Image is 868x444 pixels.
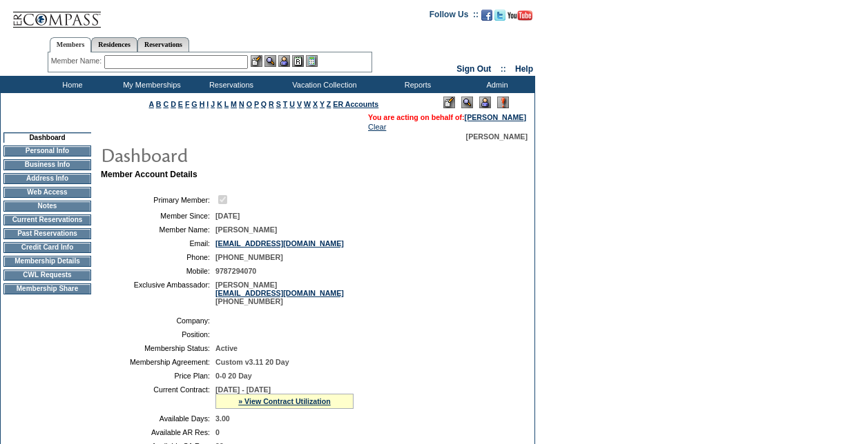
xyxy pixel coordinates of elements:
img: Impersonate [479,97,491,108]
a: J [211,100,215,108]
td: Available AR Res: [106,428,210,436]
a: Q [261,100,267,108]
a: D [171,100,176,108]
span: [PERSON_NAME] [PHONE_NUMBER] [215,281,344,305]
a: R [269,100,274,108]
a: ER Accounts [333,100,378,108]
td: Membership Details [3,256,91,267]
td: Company: [106,316,210,325]
div: Member Name: [51,55,104,67]
span: [PERSON_NAME] [215,225,277,234]
span: 9787294070 [215,267,256,275]
td: Web Access [3,187,91,198]
a: B [156,100,162,108]
td: Position: [106,330,210,339]
td: Phone: [106,253,210,261]
td: Membership Status: [106,344,210,352]
a: Clear [368,123,386,131]
a: X [313,100,318,108]
td: Current Reservations [3,214,91,225]
a: T [283,100,288,108]
a: N [239,100,244,108]
td: Admin [456,76,535,93]
a: Help [515,64,533,74]
span: [PERSON_NAME] [466,132,528,141]
a: [EMAIL_ADDRESS][DOMAIN_NAME] [215,239,344,248]
a: Y [320,100,325,108]
img: Subscribe to our YouTube Channel [508,10,532,21]
b: Member Account Details [101,170,197,179]
a: C [163,100,168,108]
img: Log Concern/Member Elevation [497,97,509,108]
a: Z [327,100,331,108]
td: Notes [3,201,91,212]
td: Exclusive Ambassador: [106,281,210,305]
a: S [276,100,281,108]
a: M [231,100,237,108]
td: Membership Agreement: [106,358,210,366]
a: U [289,100,295,108]
td: Member Since: [106,212,210,220]
td: Past Reservations [3,228,91,239]
a: G [191,100,197,108]
a: » View Contract Utilization [238,397,331,405]
td: Dashboard [3,132,91,143]
a: K [217,100,222,108]
a: Become our fan on Facebook [481,14,492,22]
td: Email: [106,239,210,248]
a: Reservations [137,37,189,52]
img: b_calculator.gif [306,55,318,67]
img: Impersonate [278,55,290,67]
img: Follow us on Twitter [494,10,505,21]
span: :: [501,64,506,74]
a: H [200,100,205,108]
a: P [254,100,259,108]
td: My Memberships [110,76,190,93]
span: Active [215,344,238,352]
img: pgTtlDashboard.gif [100,141,376,168]
td: Follow Us :: [430,8,479,25]
td: Vacation Collection [269,76,376,93]
a: F [185,100,190,108]
a: Residences [91,37,137,52]
td: Address Info [3,173,91,184]
span: [DATE] - [DATE] [215,385,271,394]
span: 0-0 20 Day [215,372,252,380]
img: Reservations [292,55,304,67]
a: A [149,100,154,108]
td: Current Contract: [106,385,210,409]
a: Subscribe to our YouTube Channel [508,14,532,22]
td: CWL Requests [3,270,91,281]
a: Members [50,37,92,52]
img: Become our fan on Facebook [481,10,492,21]
a: [PERSON_NAME] [465,113,526,121]
td: Membership Share [3,283,91,294]
td: Home [31,76,110,93]
a: Sign Out [456,64,491,74]
a: I [206,100,209,108]
a: W [304,100,311,108]
span: [PHONE_NUMBER] [215,253,283,261]
a: [EMAIL_ADDRESS][DOMAIN_NAME] [215,289,344,297]
img: View Mode [461,97,473,108]
span: Custom v3.11 20 Day [215,358,289,366]
img: b_edit.gif [251,55,262,67]
a: O [247,100,252,108]
img: Edit Mode [443,97,455,108]
span: 0 [215,428,220,436]
td: Price Plan: [106,372,210,380]
a: V [297,100,302,108]
td: Member Name: [106,225,210,234]
a: E [178,100,183,108]
span: You are acting on behalf of: [368,113,526,121]
a: Follow us on Twitter [494,14,505,22]
td: Mobile: [106,267,210,275]
td: Personal Info [3,145,91,157]
a: L [224,100,229,108]
td: Business Info [3,159,91,170]
img: View [264,55,276,67]
td: Primary Member: [106,193,210,206]
td: Reports [376,76,456,93]
span: [DATE] [215,212,240,220]
td: Available Days: [106,414,210,423]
